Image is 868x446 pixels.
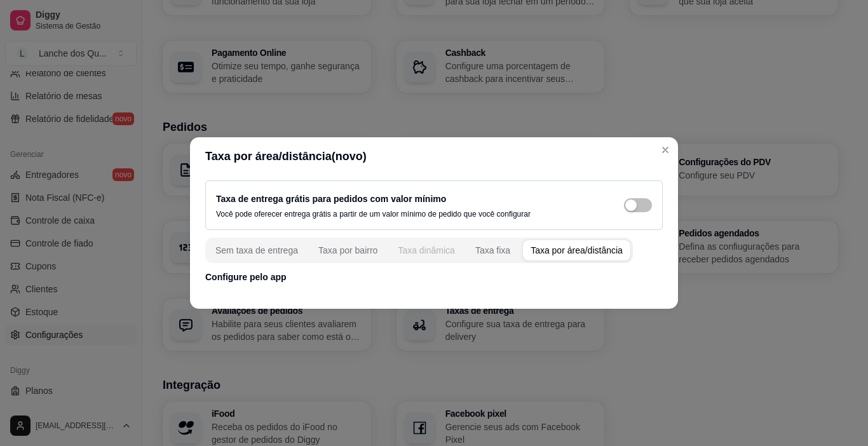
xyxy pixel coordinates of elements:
div: Taxa por área/distância [531,244,623,257]
p: Você pode oferecer entrega grátis a partir de um valor mínimo de pedido que você configurar [216,209,531,219]
p: Configure pelo app [205,271,663,283]
div: Sem taxa de entrega [215,244,298,257]
header: Taxa por área/distância(novo) [190,137,678,175]
div: Taxa por bairro [318,244,377,257]
button: Close [655,140,675,160]
label: Taxa de entrega grátis para pedidos com valor mínimo [216,194,446,204]
div: Taxa dinâmica [398,244,455,257]
div: Taxa fixa [475,244,510,257]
